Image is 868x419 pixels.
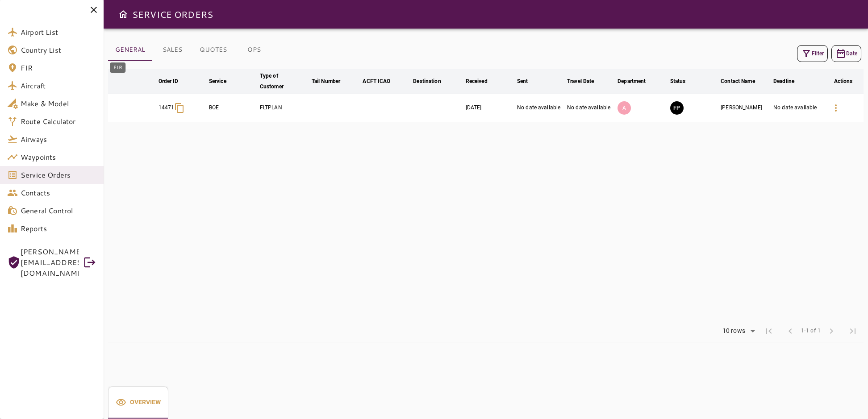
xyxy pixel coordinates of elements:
[801,327,821,336] span: 1-1 of 1
[670,101,684,115] button: FINAL PREPARATION
[363,76,390,87] div: ACFT ICAO
[780,320,801,342] span: Previous Page
[517,76,540,87] span: Sent
[258,94,310,122] td: FLTPLAN
[758,320,780,342] span: First Page
[618,101,631,115] p: A
[21,62,96,73] span: FIR
[567,76,594,87] div: Travel Date
[159,76,190,87] span: Order ID
[821,320,842,342] span: Next Page
[772,94,823,122] td: No date available
[618,76,657,87] span: Department
[159,76,179,87] div: Order ID
[719,94,772,122] td: [PERSON_NAME]
[209,76,238,87] span: Service
[312,76,352,87] span: Tail Number
[159,104,175,112] p: 14471
[152,39,192,61] button: SALES
[192,39,234,61] button: QUOTES
[413,76,452,87] span: Destination
[260,71,308,92] span: Type of Customer
[670,76,697,87] span: Status
[21,134,96,145] span: Airways
[312,76,340,87] div: Tail Number
[825,97,847,119] button: Details
[21,27,96,37] span: Airport List
[108,39,152,61] button: GENERAL
[21,98,96,109] span: Make & Model
[773,76,794,87] div: Deadline
[618,76,646,87] div: Department
[21,116,96,127] span: Route Calculator
[21,223,96,234] span: Reports
[260,71,296,92] div: Type of Customer
[773,76,806,87] span: Deadline
[108,386,168,419] div: basic tabs example
[464,94,515,122] td: [DATE]
[114,5,132,23] button: Open drawer
[21,152,96,162] span: Waypoints
[466,76,499,87] span: Received
[515,94,565,122] td: No date available
[466,76,488,87] div: Received
[21,205,96,216] span: General Control
[21,246,79,278] span: [PERSON_NAME][EMAIL_ADDRESS][DOMAIN_NAME]
[720,327,747,335] div: 10 rows
[234,39,274,61] button: OPS
[110,62,125,73] div: FIR
[517,76,528,87] div: Sent
[721,76,767,87] span: Contact Name
[797,45,828,62] button: Filter
[567,76,605,87] span: Travel Date
[831,45,861,62] button: Date
[207,94,258,122] td: BOE
[108,386,168,419] button: Overview
[717,324,758,338] div: 10 rows
[413,76,441,87] div: Destination
[108,39,274,61] div: basic tabs example
[209,76,226,87] div: Service
[21,170,96,180] span: Service Orders
[132,7,213,21] h6: SERVICE ORDERS
[363,76,402,87] span: ACFT ICAO
[842,320,864,342] span: Last Page
[565,94,616,122] td: No date available
[21,80,96,91] span: Aircraft
[21,45,96,55] span: Country List
[721,76,755,87] div: Contact Name
[21,187,96,198] span: Contacts
[670,76,686,87] div: Status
